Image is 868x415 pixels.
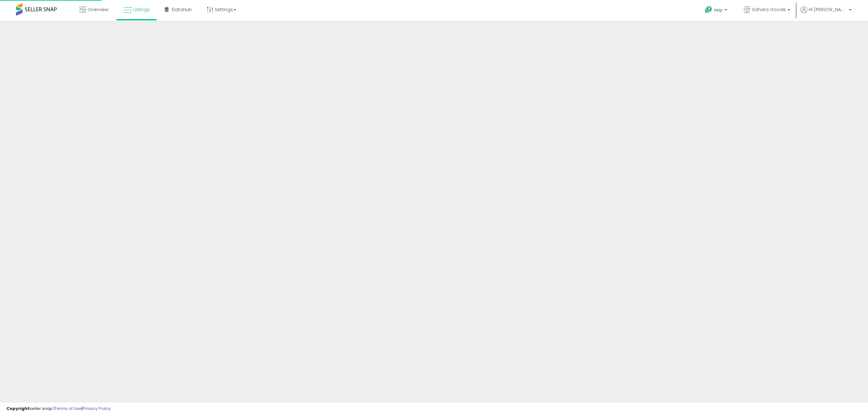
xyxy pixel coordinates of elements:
span: DataHub [172,6,192,13]
i: Get Help [705,6,712,14]
span: Listings [133,6,150,13]
span: Overview [88,6,108,13]
a: Help [700,1,734,21]
span: Help [714,7,723,13]
span: Hi [PERSON_NAME] [809,6,847,13]
span: Sahara Goods [752,6,786,13]
a: Hi [PERSON_NAME] [800,6,851,21]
